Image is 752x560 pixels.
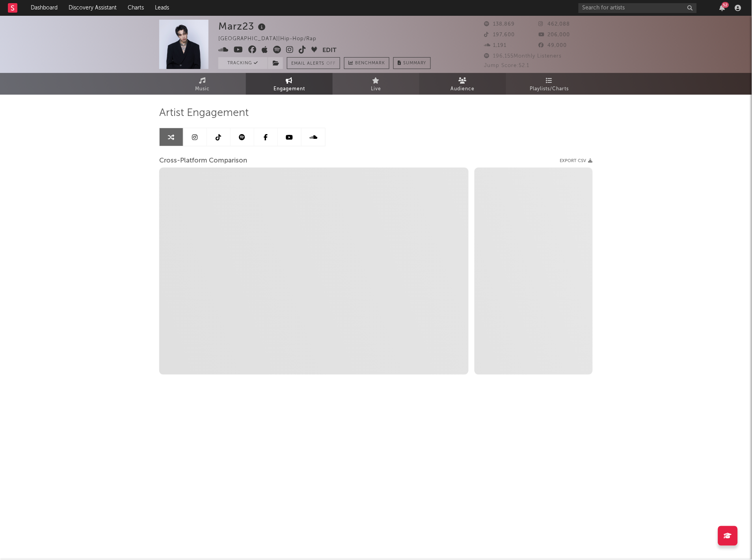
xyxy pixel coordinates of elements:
[218,57,268,69] button: Tracking
[159,73,246,95] a: Music
[560,159,593,163] button: Export CSV
[484,32,515,37] span: 197,600
[287,57,340,69] button: Email AlertsOff
[322,46,337,56] button: Edit
[393,57,431,69] button: Summary
[451,84,475,94] span: Audience
[371,84,381,94] span: Live
[344,57,389,69] a: Benchmark
[419,73,506,95] a: Audience
[218,20,268,33] div: Marz23
[530,84,569,94] span: Playlists/Charts
[484,22,515,27] span: 138,869
[539,22,570,27] span: 462,088
[484,54,562,59] span: 196,155 Monthly Listeners
[195,84,210,94] span: Music
[720,5,725,11] button: 52
[159,156,247,166] span: Cross-Platform Comparison
[506,73,593,95] a: Playlists/Charts
[246,73,333,95] a: Engagement
[403,61,426,65] span: Summary
[355,59,385,68] span: Benchmark
[326,62,336,66] em: Off
[539,43,567,48] span: 49,000
[333,73,419,95] a: Live
[484,63,530,68] span: Jump Score: 52.1
[484,43,507,48] span: 1,191
[218,34,326,44] div: [GEOGRAPHIC_DATA] | Hip-Hop/Rap
[159,108,249,118] span: Artist Engagement
[579,3,697,13] input: Search for artists
[274,84,305,94] span: Engagement
[722,2,729,8] div: 52
[539,32,570,37] span: 206,000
